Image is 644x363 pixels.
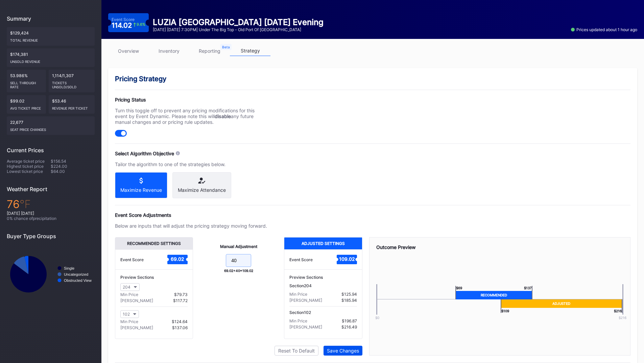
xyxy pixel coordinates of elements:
[341,292,357,297] div: $125.94
[52,104,91,110] div: Revenue per ticket
[108,46,149,56] a: overview
[120,187,162,193] div: Maximize Revenue
[51,159,95,164] div: $156.54
[120,325,153,330] div: [PERSON_NAME]
[455,286,462,291] div: $ 69
[7,95,46,114] div: $99.02
[455,291,532,299] div: Recommended
[112,22,145,29] div: 114.02
[115,108,267,125] div: Turn this toggle off to prevent any pricing modifications for this event by Event Dynamic. Please...
[289,275,357,280] div: Preview Sections
[365,316,389,320] div: $0
[289,324,322,330] div: [PERSON_NAME]
[7,211,95,216] div: [DATE] [DATE]
[289,318,307,323] div: Min Price
[123,285,130,290] div: 204
[278,348,315,354] div: Reset To Default
[171,256,184,262] text: 69.02
[173,298,188,303] div: $117.72
[115,212,630,218] div: Event Score Adjustments
[501,308,509,313] div: $ 109
[120,310,139,318] button: 102
[10,104,43,110] div: Avg ticket price
[220,244,257,249] div: Manual Adjustment
[324,346,362,356] button: Save Changes
[115,75,630,83] div: Pricing Strategy
[7,186,95,192] div: Weather Report
[289,283,357,288] div: Section 204
[64,272,88,276] text: Uncategorized
[341,298,357,303] div: $185.94
[7,147,95,154] div: Current Prices
[120,257,144,262] div: Event Score
[120,298,153,303] div: [PERSON_NAME]
[7,116,95,135] div: 22,677
[137,23,145,26] div: 9.6 %
[120,283,140,291] button: 204
[7,164,51,169] div: Highest ticket price
[7,159,51,164] div: Average ticket price
[149,46,189,56] a: inventory
[289,298,322,303] div: [PERSON_NAME]
[7,27,95,46] div: $129,424
[20,198,31,211] span: ℉
[115,97,267,103] div: Pricing Status
[123,312,130,317] div: 102
[10,78,43,89] div: Sell Through Rate
[115,161,267,167] div: Tailor the algorithm to one of the strategies below.
[120,292,138,297] div: Min Price
[215,113,231,119] strong: disable
[275,346,318,356] button: Reset To Default
[64,278,92,282] text: Obstructed View
[327,348,359,354] div: Save Changes
[115,151,174,156] div: Select Algorithm Objective
[611,316,634,320] div: $ 216
[52,78,91,89] div: Tickets Unsold/Sold
[10,57,91,64] div: Unsold Revenue
[64,266,74,270] text: Single
[10,36,91,42] div: Total Revenue
[7,245,95,304] svg: Chart title
[115,223,267,229] div: Below are inputs that will adjust the pricing strategy moving forward.
[112,17,135,22] div: Event Score
[51,169,95,174] div: $64.00
[172,325,188,330] div: $137.06
[153,27,324,32] div: [DATE] [DATE] 7:30PM | Under the Big Top - Old Port of [GEOGRAPHIC_DATA]
[284,237,362,249] div: Adjusted Settings
[10,125,91,132] div: seat price changes
[524,286,532,291] div: $ 137
[376,244,624,250] div: Outcome Preview
[120,319,138,324] div: Min Price
[115,237,193,249] div: Recommended Settings
[51,164,95,169] div: $224.00
[178,187,226,193] div: Maximize Attendance
[153,17,324,27] div: LUZIA [GEOGRAPHIC_DATA] [DATE] Evening
[289,310,357,315] div: Section 102
[571,27,637,32] div: Prices updated about 1 hour ago
[7,15,95,22] div: Summary
[120,275,188,280] div: Preview Sections
[341,324,357,330] div: $216.49
[49,95,95,114] div: $53.46
[7,198,95,211] div: 76
[289,257,313,262] div: Event Score
[7,70,46,92] div: 53.986%
[7,169,51,174] div: Lowest ticket price
[7,48,95,67] div: $174,381
[49,70,95,92] div: 1,114/1,307
[7,233,95,240] div: Buyer Type Groups
[289,292,307,297] div: Min Price
[230,46,270,56] a: strategy
[339,256,355,262] text: 109.02
[342,318,357,323] div: $196.87
[614,308,622,313] div: $ 216
[501,299,622,308] div: Adjusted
[174,292,188,297] div: $79.73
[189,46,230,56] a: reporting
[224,269,253,273] div: 69.02 + 40 = 109.02
[7,216,95,221] div: 0 % chance of precipitation
[172,319,188,324] div: $124.64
